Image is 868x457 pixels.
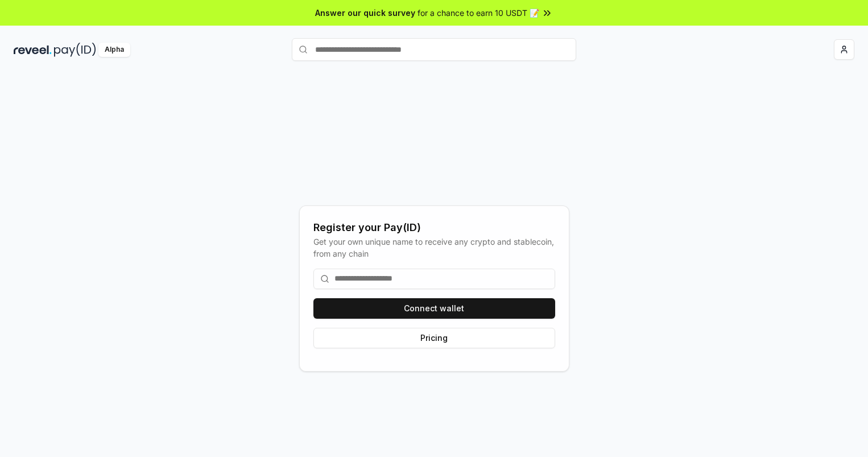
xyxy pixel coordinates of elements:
button: Pricing [313,328,555,348]
span: Answer our quick survey [315,7,415,19]
div: Alpha [98,43,130,57]
img: reveel_dark [14,43,52,57]
img: pay_id [54,43,96,57]
div: Register your Pay(ID) [313,220,555,236]
div: Get your own unique name to receive any crypto and stablecoin, from any chain [313,236,555,260]
span: for a chance to earn 10 USDT 📝 [418,7,539,19]
button: Connect wallet [313,298,555,319]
